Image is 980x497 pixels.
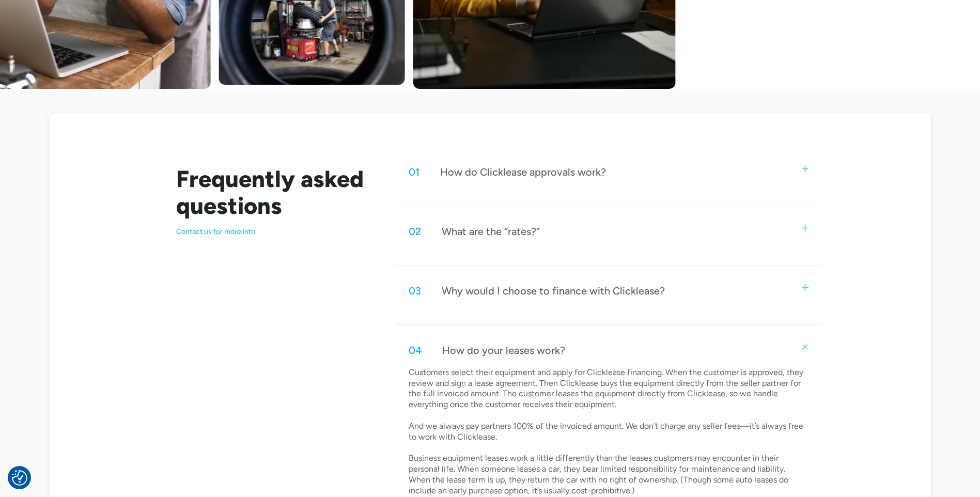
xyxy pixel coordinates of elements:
[12,470,27,486] button: Consent Preferences
[442,284,665,298] div: Why would I choose to finance with Clicklease?
[409,284,421,298] div: 03
[442,344,565,357] div: How do your leases work?
[802,165,808,172] img: small plus
[802,284,808,291] img: small plus
[442,225,540,238] div: What are the “rates?”
[409,344,422,357] div: 04
[800,342,810,351] img: small plus
[176,165,372,219] h2: Frequently asked questions
[802,225,808,231] img: small plus
[409,225,421,238] div: 02
[176,227,372,237] p: Contact us for more info
[440,165,606,179] div: How do Clicklease approvals work?
[409,165,419,179] div: 01
[12,470,27,486] img: Revisit consent button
